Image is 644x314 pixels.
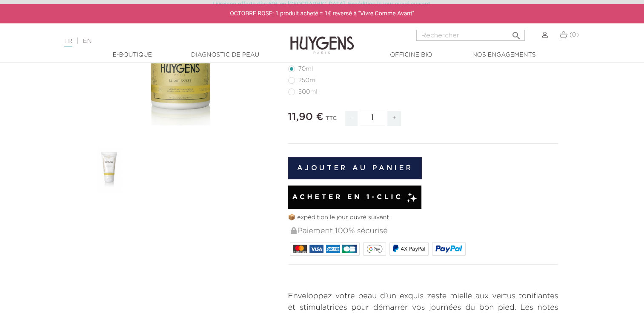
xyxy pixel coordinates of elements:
[345,111,357,126] span: -
[416,30,525,41] input: Rechercher
[288,157,422,179] button: Ajouter au panier
[511,28,521,38] i: 
[342,245,356,253] img: CB_NATIONALE
[570,32,579,38] span: (0)
[288,112,323,122] span: 11,90 €
[183,51,268,60] a: Diagnostic de peau
[288,77,327,84] label: 250ml
[288,66,323,72] label: 70ml
[509,27,524,39] button: 
[60,36,262,46] div: |
[387,111,401,126] span: +
[64,38,72,47] a: FR
[291,227,297,234] img: Paiement 100% sécurisé
[83,38,92,44] a: EN
[90,51,175,60] a: E-Boutique
[369,51,454,60] a: Officine Bio
[461,51,547,60] a: Nos engagements
[290,23,354,55] img: Huygens
[326,245,340,253] img: AMEX
[288,88,328,95] label: 500ml
[309,245,323,253] img: VISA
[288,213,558,222] p: 📦 expédition le jour ouvré suivant
[290,222,558,240] div: Paiement 100% sécurisé
[293,245,307,253] img: MASTERCARD
[326,109,337,132] div: TTC
[401,246,425,252] span: 4X PayPal
[366,245,383,253] img: google_pay
[360,111,385,126] input: Quantité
